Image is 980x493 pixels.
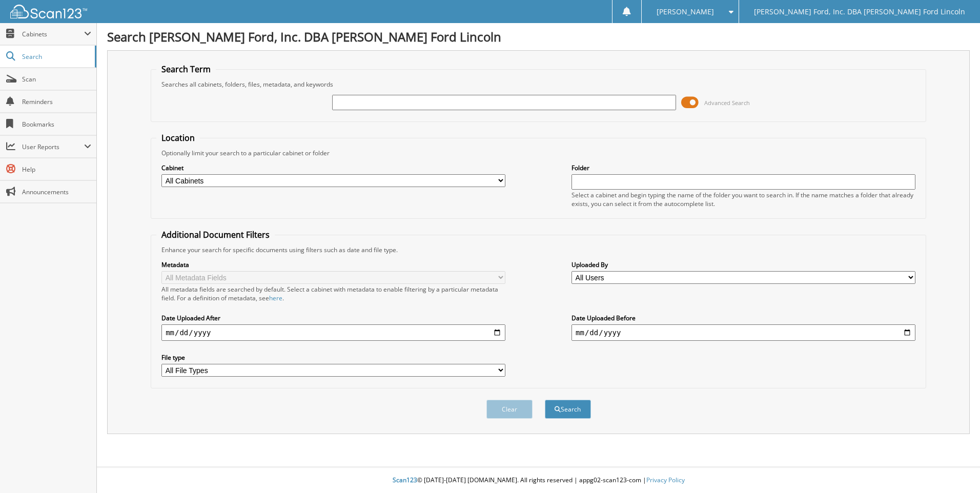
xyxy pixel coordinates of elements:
[156,149,921,157] div: Optionally limit your search to a particular cabinet or folder
[161,353,505,362] label: File type
[657,9,714,15] span: [PERSON_NAME]
[156,80,921,89] div: Searches all cabinets, folders, files, metadata, and keywords
[161,324,505,341] input: start
[22,188,91,196] span: Announcements
[22,97,91,106] span: Reminders
[156,245,921,254] div: Enhance your search for specific documents using filters such as date and file type.
[754,9,965,15] span: [PERSON_NAME] Ford, Inc. DBA [PERSON_NAME] Ford Lincoln
[22,30,84,38] span: Cabinets
[22,120,91,129] span: Bookmarks
[22,165,91,174] span: Help
[571,324,915,341] input: end
[107,28,970,45] h1: Search [PERSON_NAME] Ford, Inc. DBA [PERSON_NAME] Ford Lincoln
[22,75,91,84] span: Scan
[161,260,505,269] label: Metadata
[161,285,505,302] div: All metadata fields are searched by default. Select a cabinet with metadata to enable filtering b...
[156,132,200,143] legend: Location
[571,163,915,172] label: Folder
[545,400,591,419] button: Search
[393,476,417,484] span: Scan123
[97,468,980,493] div: © [DATE]-[DATE] [DOMAIN_NAME]. All rights reserved | appg02-scan123-com |
[161,314,505,322] label: Date Uploaded After
[156,64,216,75] legend: Search Term
[571,260,915,269] label: Uploaded By
[22,142,84,151] span: User Reports
[269,294,282,302] a: here
[704,99,750,107] span: Advanced Search
[646,476,685,484] a: Privacy Policy
[571,191,915,208] div: Select a cabinet and begin typing the name of the folder you want to search in. If the name match...
[571,314,915,322] label: Date Uploaded Before
[156,229,275,240] legend: Additional Document Filters
[22,52,90,61] span: Search
[10,5,87,18] img: scan123-logo-white.svg
[161,163,505,172] label: Cabinet
[486,400,533,419] button: Clear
